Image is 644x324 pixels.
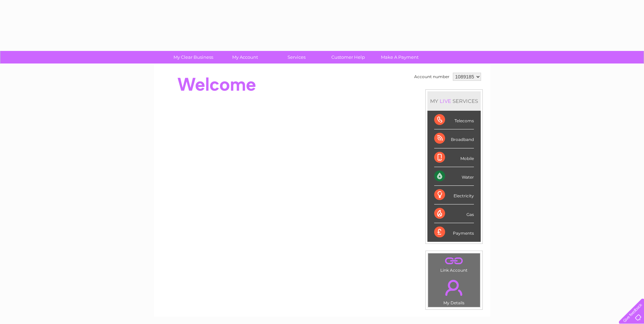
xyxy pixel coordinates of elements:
a: Services [269,51,325,64]
a: Make A Payment [372,51,428,64]
a: Customer Help [320,51,376,64]
div: LIVE [438,98,453,104]
td: Account number [412,71,451,83]
div: Gas [434,204,474,223]
td: My Details [428,274,480,307]
div: MY SERVICES [427,91,481,111]
div: Telecoms [434,111,474,129]
div: Water [434,167,474,186]
a: My Clear Business [165,51,221,64]
a: . [430,276,478,300]
div: Payments [434,223,474,241]
div: Mobile [434,148,474,167]
td: Link Account [428,253,480,274]
a: . [430,255,478,267]
div: Electricity [434,186,474,204]
a: My Account [217,51,273,64]
div: Broadband [434,129,474,148]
